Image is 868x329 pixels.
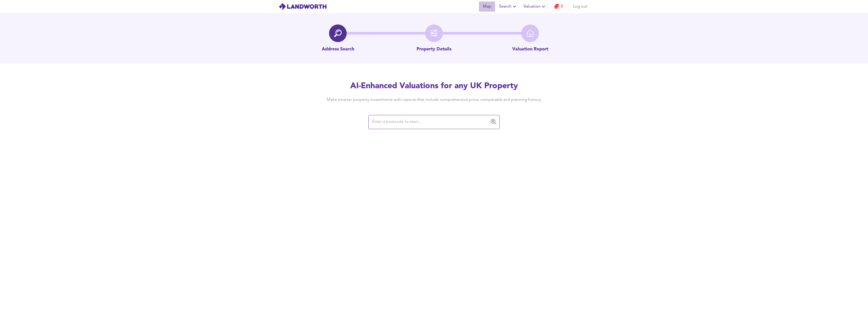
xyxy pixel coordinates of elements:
span: Valuation [524,3,547,10]
button: Map [479,2,495,12]
span: Map [481,3,493,10]
button: Search [497,2,520,12]
span: Search [499,3,518,10]
a: 0 [554,3,563,10]
span: Log out [573,3,587,10]
img: logo [279,3,327,10]
button: Valuation [522,2,549,12]
img: home-icon [526,29,534,37]
input: Enter a postcode to start... [371,117,490,127]
p: Property Details [417,46,451,53]
img: search-icon [334,29,342,37]
h4: Make smarter property investments with reports that include comprehensive price, comparable and p... [319,97,549,103]
p: Address Search [322,46,354,53]
button: Log out [571,2,589,12]
h2: AI-Enhanced Valuations for any UK Property [319,81,549,92]
button: 0 [551,2,567,12]
p: Valuation Report [512,46,548,53]
img: filter-icon [430,29,438,37]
